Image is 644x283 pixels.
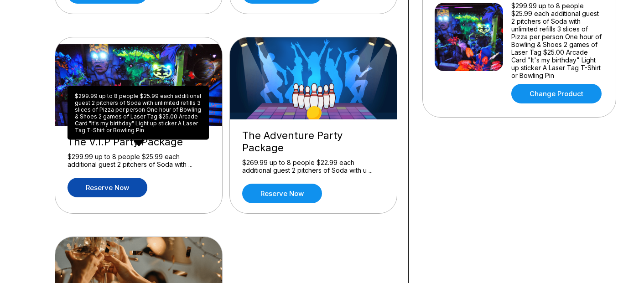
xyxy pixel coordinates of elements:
div: $299.99 up to 8 people $25.99 each additional guest 2 pitchers of Soda with unlimited refills 3 s... [68,86,209,140]
div: $269.99 up to 8 people $22.99 each additional guest 2 pitchers of Soda with u ... [242,159,384,175]
img: The V.I.P Party Package [55,44,223,126]
div: $299.99 up to 8 people $25.99 each additional guest 2 pitchers of Soda with ... [68,153,210,169]
a: Reserve now [242,184,322,203]
a: Change Product [511,84,602,103]
div: The V.I.P Party Package [68,136,210,148]
div: The Adventure Party Package [242,129,384,154]
img: The Adventure Party Package [230,37,398,119]
div: $299.99 up to 8 people $25.99 each additional guest 2 pitchers of Soda with unlimited refills 3 s... [511,2,604,79]
a: Reserve now [68,178,147,197]
img: The V.I.P Party Package [435,3,503,71]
